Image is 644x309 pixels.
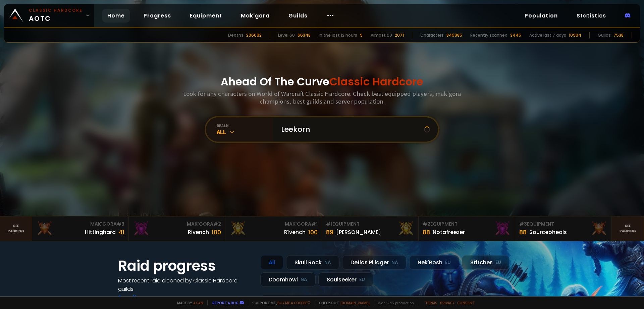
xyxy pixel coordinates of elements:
[423,228,430,237] div: 88
[329,74,423,89] span: Classic Hardcore
[433,228,465,236] div: Notafreezer
[598,32,611,38] div: Guilds
[423,221,511,228] div: Equipment
[470,32,507,38] div: Recently scanned
[425,300,437,305] a: Terms
[102,9,130,23] a: Home
[118,255,252,276] h1: Raid progress
[118,276,252,293] h4: Most recent raid cleaned by Classic Hardcore guilds
[462,255,509,270] div: Stitches
[212,300,238,305] a: Report a bug
[278,32,295,38] div: Level 60
[301,276,307,283] small: NA
[326,228,333,237] div: 89
[117,221,124,227] span: # 3
[246,32,262,38] div: 206092
[213,221,221,227] span: # 2
[336,228,381,236] div: [PERSON_NAME]
[395,32,404,38] div: 2071
[85,228,116,236] div: Hittinghard
[193,300,203,305] a: a fan
[319,32,357,38] div: In the last 12 hours
[180,90,464,105] h3: Look for any characters on World of Warcraft Classic Hardcore. Check best equipped players, mak'g...
[212,228,221,237] div: 100
[360,32,363,38] div: 9
[260,272,316,287] div: Doomhowl
[322,217,419,241] a: #1Equipment89[PERSON_NAME]
[133,221,221,228] div: Mak'Gora
[612,217,644,241] a: Seeranking
[248,300,311,305] span: Support me,
[229,221,318,228] div: Mak'Gora
[423,221,430,227] span: # 2
[340,300,370,305] a: [DOMAIN_NAME]
[326,221,332,227] span: # 1
[277,117,424,142] input: Search a character...
[374,300,414,305] span: v. d752d5 - production
[283,9,313,23] a: Guilds
[440,300,454,305] a: Privacy
[519,221,527,227] span: # 3
[36,221,124,228] div: Mak'Gora
[188,228,209,236] div: Rivench
[277,300,311,305] a: Buy me a coffee
[515,217,612,241] a: #3Equipment88Sourceoheals
[225,217,322,241] a: Mak'Gora#1Rîvench100
[419,217,515,241] a: #2Equipment88Notafreezer
[446,32,462,38] div: 845985
[529,228,567,236] div: Sourceoheals
[342,255,407,270] div: Defias Pillager
[221,74,423,90] h1: Ahead Of The Curve
[118,228,124,237] div: 41
[318,272,373,287] div: Soulseeker
[571,9,611,23] a: Statistics
[445,259,451,266] small: EU
[184,9,227,23] a: Equipment
[298,32,311,38] div: 66348
[315,300,370,305] span: Checkout
[118,294,162,301] a: See all progress
[569,32,581,38] div: 10994
[529,32,566,38] div: Active last 7 days
[391,259,398,266] small: NA
[32,217,129,241] a: Mak'Gora#3Hittinghard41
[308,228,318,237] div: 100
[371,32,392,38] div: Almost 60
[217,128,273,136] div: All
[286,255,339,270] div: Skull Rock
[129,217,225,241] a: Mak'Gora#2Rivench100
[510,32,521,38] div: 3445
[613,32,624,38] div: 7538
[260,255,283,270] div: All
[324,259,331,266] small: NA
[284,228,306,236] div: Rîvench
[326,221,414,228] div: Equipment
[359,276,365,283] small: EU
[519,221,607,228] div: Equipment
[4,4,94,27] a: Classic HardcoreAOTC
[138,9,176,23] a: Progress
[495,259,501,266] small: EU
[235,9,275,23] a: Mak'gora
[519,9,563,23] a: Population
[457,300,475,305] a: Consent
[409,255,459,270] div: Nek'Rosh
[519,228,527,237] div: 88
[217,123,273,128] div: realm
[228,32,244,38] div: Deaths
[173,300,203,305] span: Made by
[29,7,83,13] small: Classic Hardcore
[29,7,83,24] span: AOTC
[420,32,444,38] div: Characters
[311,221,318,227] span: # 1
